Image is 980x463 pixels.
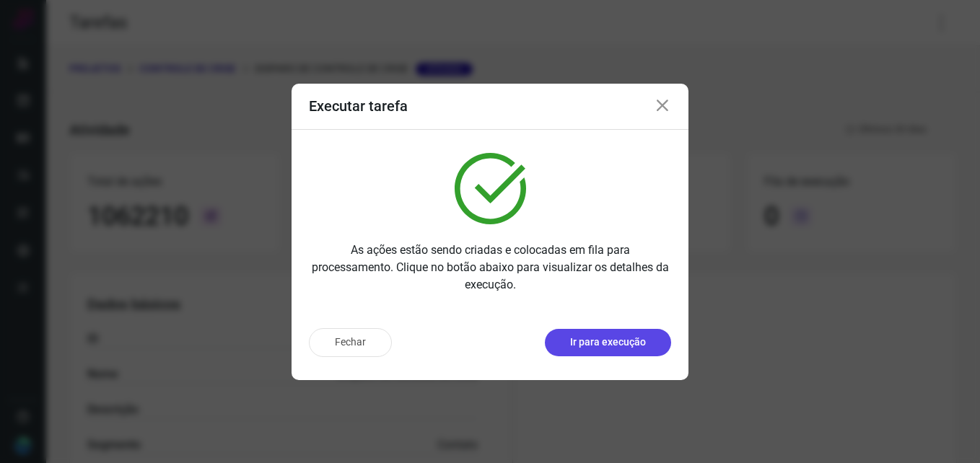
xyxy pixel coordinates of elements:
[570,335,646,350] p: Ir para execução
[309,97,408,115] h3: Executar tarefa
[545,329,671,356] button: Ir para execução
[309,328,392,357] button: Fechar
[309,242,671,294] p: As ações estão sendo criadas e colocadas em fila para processamento. Clique no botão abaixo para ...
[455,153,526,224] img: verified.svg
